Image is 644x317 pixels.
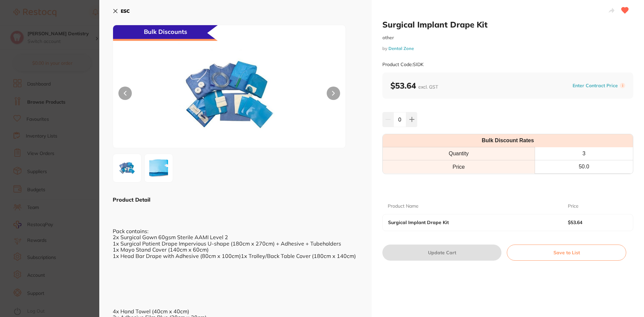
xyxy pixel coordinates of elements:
small: Product Code: SIDK [382,62,424,67]
h2: Surgical Implant Drape Kit [382,19,633,30]
a: Dental Zone [388,46,414,51]
th: 3 [535,147,633,160]
button: Enter Contract Price [571,83,620,89]
p: Product Name [388,203,419,210]
th: 50.0 [535,160,633,173]
td: Price [383,160,535,173]
small: by [382,46,633,51]
label: i [620,83,625,88]
th: Quantity [383,147,535,160]
div: Bulk Discounts [113,25,218,41]
b: Surgical Implant Drape Kit [388,220,550,225]
th: Bulk Discount Rates [383,134,633,147]
img: Zw [115,156,139,180]
p: Price [568,203,579,210]
img: Zw [160,42,299,148]
b: $53.64 [390,81,438,91]
b: ESC [121,8,130,14]
small: other [382,35,633,41]
button: ESC [113,5,130,17]
button: Save to List [507,245,626,261]
b: $53.64 [568,220,622,225]
span: excl. GST [418,84,438,90]
button: Update Cart [382,245,501,261]
b: Product Detail [113,196,150,203]
img: anBn [147,156,171,180]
